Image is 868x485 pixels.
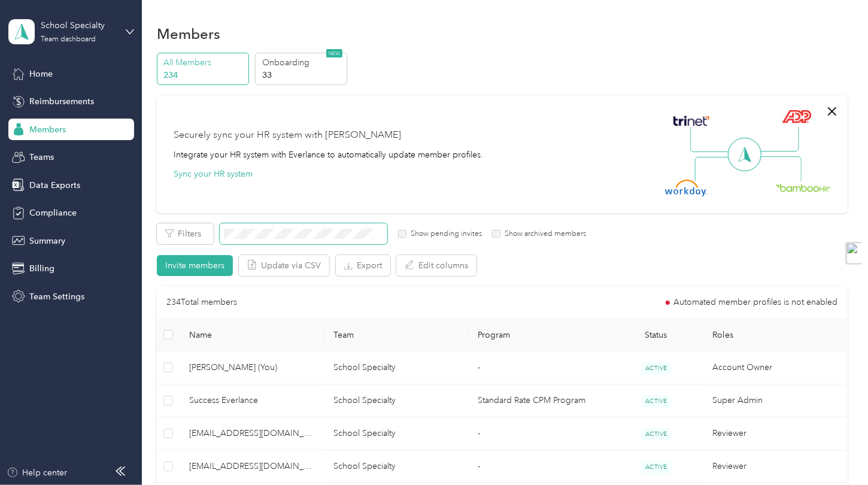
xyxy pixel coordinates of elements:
div: School Specialty [41,19,116,32]
div: Team dashboard [41,36,96,43]
img: Line Left Up [690,127,732,153]
img: ADP [782,110,811,123]
span: Reimbursements [29,95,94,108]
p: All Members [163,56,245,69]
td: Jessica Pedroza (You) [180,351,324,384]
td: School Specialty [324,450,468,483]
th: Team [324,319,468,351]
button: Edit columns [396,255,477,276]
span: Name [189,330,314,340]
button: Help center [7,466,68,479]
th: Status [609,319,703,351]
img: toggle-logo.svg [846,242,868,264]
p: Onboarding [262,56,344,69]
th: Program [469,319,609,351]
td: School Specialty [324,384,468,417]
img: Workday [665,180,707,196]
th: Name [180,319,324,351]
iframe: Everlance-gr Chat Button Frame [801,418,868,485]
img: Line Right Down [760,156,802,182]
span: Data Exports [29,179,80,192]
p: 234 [163,69,245,81]
span: Compliance [29,207,77,219]
span: ACTIVE [641,362,671,375]
td: School Specialty [324,417,468,450]
td: Standard Rate CPM Program [469,384,609,417]
span: Billing [29,262,54,275]
span: ACTIVE [641,395,671,408]
td: School Specialty [324,351,468,384]
label: Show pending invites [406,229,482,240]
td: favr1+schoolspecialty@everlance.com [180,417,324,450]
span: Summary [29,235,65,247]
button: Sync your HR system [174,168,253,180]
span: [EMAIL_ADDRESS][DOMAIN_NAME] [189,460,314,473]
button: Update via CSV [239,255,329,276]
td: Reviewer [703,450,847,483]
span: [PERSON_NAME] (You) [189,361,314,374]
td: Reviewer [703,417,847,450]
img: BambooHR [776,183,831,192]
span: Success Everlance [189,394,314,407]
h1: Members [157,28,220,40]
span: ACTIVE [641,461,671,474]
span: Teams [29,151,54,163]
td: Success Everlance [180,384,324,417]
span: Home [29,68,53,80]
td: - [469,417,609,450]
td: Super Admin [703,384,847,417]
label: Show archived members [500,229,586,240]
img: Trinet [670,113,712,129]
img: Line Right Up [757,127,799,152]
span: Automated member profiles is not enabled [674,298,838,307]
span: Members [29,123,66,136]
button: Export [336,255,390,276]
div: Securely sync your HR system with [PERSON_NAME] [174,128,401,143]
span: [EMAIL_ADDRESS][DOMAIN_NAME] [189,427,314,440]
p: 234 Total members [166,296,237,309]
td: - [469,450,609,483]
th: Roles [703,319,847,351]
span: NEW [326,49,342,57]
div: Integrate your HR system with Everlance to automatically update member profiles. [174,148,483,161]
span: ACTIVE [641,428,671,441]
p: 33 [262,69,344,81]
span: Team Settings [29,290,84,303]
td: - [469,351,609,384]
button: Filters [157,223,214,244]
td: favr2+schoolspecialty@everlance.com [180,450,324,483]
button: Invite members [157,255,233,276]
img: Line Left Down [694,156,736,181]
td: Account Owner [703,351,847,384]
